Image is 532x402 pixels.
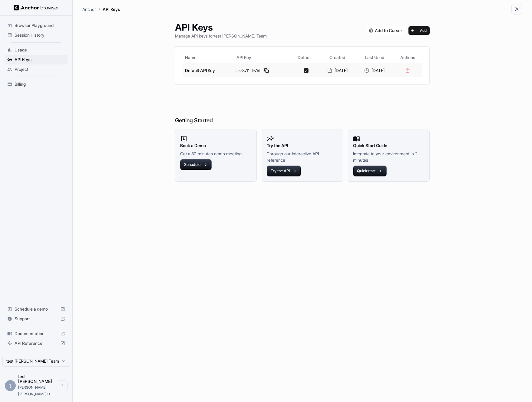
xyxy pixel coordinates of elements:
div: Project [5,64,68,74]
h2: Quick Start Guide [353,142,425,149]
span: Documentation [15,331,58,337]
div: Schedule a demo [5,304,68,314]
div: Browser Playground [5,21,68,30]
span: Project [15,66,65,72]
p: Through our interactive API reference [267,150,338,163]
span: john.marbach+test1@gmail.com [18,385,53,396]
p: API Keys [103,6,120,12]
span: Billing [15,81,65,87]
th: API Key [234,51,291,64]
div: t [5,380,16,391]
button: Quickstart [353,166,387,176]
h1: API Keys [175,22,267,33]
div: sk-87f1...975f [236,67,288,74]
span: Browser Playground [15,22,65,28]
img: Add anchorbrowser MCP server to Cursor [367,26,405,35]
h6: Getting Started [175,92,430,125]
div: Billing [5,79,68,89]
button: Open menu [57,380,68,391]
div: API Reference [5,338,68,348]
h2: Try the API [267,142,338,149]
button: Try the API [267,166,301,176]
h2: Book a Demo [180,142,252,149]
button: Add [408,26,430,35]
span: Schedule a demo [15,306,58,312]
th: Name [183,51,234,64]
div: Documentation [5,329,68,338]
div: API Keys [5,55,68,64]
p: Anchor [82,6,96,12]
span: API Keys [15,57,65,63]
span: Session History [15,32,65,38]
span: Support [15,316,58,322]
img: Anchor Logo [14,5,59,11]
th: Created [319,51,356,64]
div: Support [5,314,68,324]
div: [DATE] [321,68,353,74]
span: test john [18,374,52,384]
th: Default [291,51,319,64]
nav: breadcrumb [82,6,120,12]
span: Usage [15,47,65,53]
div: Session History [5,30,68,40]
button: Schedule [180,159,212,170]
p: Manage API keys for test [PERSON_NAME] Team [175,33,267,39]
th: Actions [393,51,422,64]
th: Last Used [356,51,393,64]
td: Default API Key [183,64,234,77]
p: Get a 30 minutes demo meeting [180,150,252,157]
div: Usage [5,45,68,55]
div: [DATE] [359,68,391,74]
button: Copy API key [263,67,270,74]
span: API Reference [15,340,58,346]
p: Integrate to your environment in 2 minutes [353,150,425,163]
